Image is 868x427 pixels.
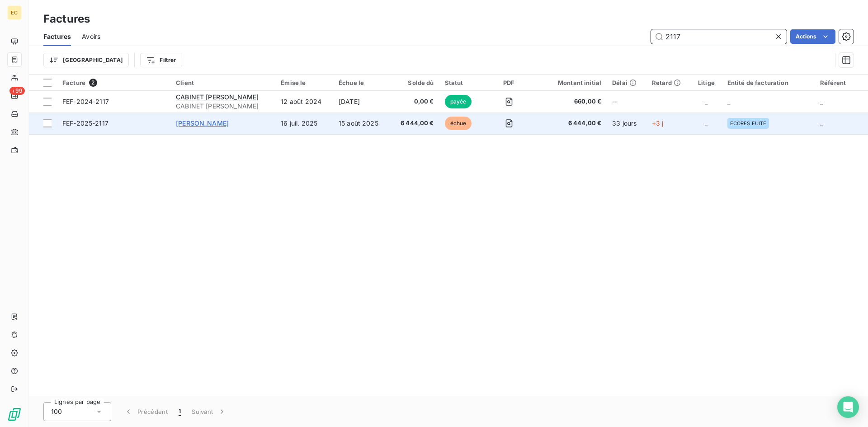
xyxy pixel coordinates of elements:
span: 660,00 € [539,97,601,106]
span: 0,00 € [395,97,434,106]
div: Montant initial [539,79,601,86]
span: _ [820,119,823,127]
span: 6 444,00 € [539,119,601,128]
span: 2 [89,79,97,87]
span: CABINET [PERSON_NAME] [176,102,270,111]
td: 33 jours [607,113,646,134]
span: Facture [62,79,85,86]
span: _ [820,98,823,105]
button: Actions [790,29,835,44]
a: +99 [7,89,21,103]
span: 6 444,00 € [395,119,434,128]
button: Précédent [118,402,173,421]
span: Factures [43,32,71,41]
td: 16 juil. 2025 [275,113,333,134]
span: FEF-2024-2117 [62,98,109,105]
button: [GEOGRAPHIC_DATA] [43,53,129,67]
div: EC [7,5,22,20]
span: _ [705,119,708,127]
span: payée [445,95,472,108]
span: +99 [9,87,25,95]
td: -- [607,91,646,113]
span: _ [727,98,730,105]
img: Logo LeanPay [7,407,22,422]
span: [PERSON_NAME] [176,119,229,127]
div: PDF [490,79,528,86]
span: Avoirs [82,32,100,41]
div: Client [176,79,270,86]
button: Filtrer [140,53,182,67]
span: _ [705,98,708,105]
span: FEF-2025-2117 [62,119,108,127]
h3: Factures [43,11,90,27]
span: +3 j [652,119,664,127]
span: 100 [51,407,62,416]
div: Retard [652,79,686,86]
span: 1 [179,407,181,416]
div: Solde dû [395,79,434,86]
span: ECORES FUITE [730,121,767,126]
span: CABINET [PERSON_NAME] [176,93,259,101]
div: Statut [445,79,479,86]
div: Délai [612,79,641,86]
td: 12 août 2024 [275,91,333,113]
div: Open Intercom Messenger [837,396,859,418]
div: Entité de facturation [727,79,809,86]
span: échue [445,117,472,130]
input: Rechercher [651,29,787,44]
button: Suivant [186,402,232,421]
div: Échue le [339,79,384,86]
button: 1 [173,402,186,421]
td: [DATE] [333,91,390,113]
td: 15 août 2025 [333,113,390,134]
div: Émise le [281,79,328,86]
div: Litige [696,79,716,86]
div: Référent [820,79,863,86]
